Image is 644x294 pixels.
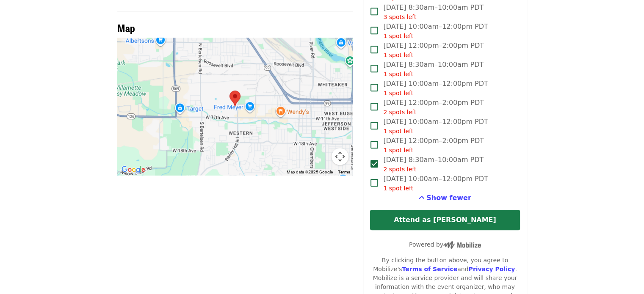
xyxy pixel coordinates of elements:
[383,117,488,136] span: [DATE] 10:00am–12:00pm PDT
[338,170,350,174] a: Terms
[332,148,348,165] button: Map camera controls
[383,174,488,193] span: [DATE] 10:00am–12:00pm PDT
[119,164,147,175] a: Open this area in Google Maps (opens a new window)
[383,166,416,173] span: 2 spots left
[383,109,416,115] span: 2 spots left
[419,193,471,203] button: See more timeslots
[383,90,413,96] span: 1 spot left
[383,41,484,60] span: [DATE] 12:00pm–2:00pm PDT
[383,71,413,77] span: 1 spot left
[402,266,457,272] a: Terms of Service
[383,22,488,41] span: [DATE] 10:00am–12:00pm PDT
[383,147,413,154] span: 1 spot left
[383,14,416,20] span: 3 spots left
[383,136,484,155] span: [DATE] 12:00pm–2:00pm PDT
[383,128,413,135] span: 1 spot left
[287,170,333,174] span: Map data ©2025 Google
[383,60,484,79] span: [DATE] 8:30am–10:00am PDT
[468,266,515,272] a: Privacy Policy
[426,194,471,202] span: Show fewer
[117,20,135,35] span: Map
[409,241,481,248] span: Powered by
[383,79,488,98] span: [DATE] 10:00am–12:00pm PDT
[383,185,413,192] span: 1 spot left
[383,33,413,39] span: 1 spot left
[383,98,484,117] span: [DATE] 12:00pm–2:00pm PDT
[370,210,520,230] button: Attend as [PERSON_NAME]
[119,164,147,175] img: Google
[383,155,484,174] span: [DATE] 8:30am–10:00am PDT
[383,52,413,58] span: 1 spot left
[383,3,484,22] span: [DATE] 8:30am–10:00am PDT
[443,241,481,249] img: Powered by Mobilize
